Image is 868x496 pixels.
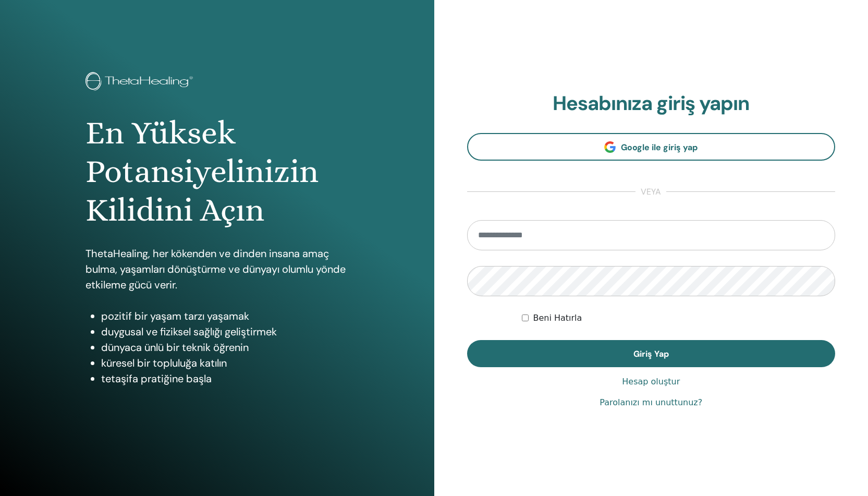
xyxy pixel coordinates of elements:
a: Parolanızı mı unuttunuz? [600,396,702,409]
a: Google ile giriş yap [467,133,836,161]
span: veya [635,186,666,198]
li: tetaşifa pratiğine başla [101,371,349,386]
li: dünyaca ünlü bir teknik öğrenin [101,340,349,355]
li: duygusal ve fiziksel sağlığı geliştirmek [101,324,349,340]
a: Hesap oluştur [622,376,680,388]
h1: En Yüksek Potansiyelinizin Kilidini Açın [85,114,349,230]
h2: Hesabınıza giriş yapın [467,92,836,116]
li: pozitif bir yaşam tarzı yaşamak [101,308,349,324]
button: Giriş Yap [467,340,836,367]
span: Giriş Yap [633,348,669,359]
div: Keep me authenticated indefinitely or until I manually logout [522,312,835,324]
span: Google ile giriş yap [621,142,698,153]
label: Beni Hatırla [533,312,582,324]
li: küresel bir topluluğa katılın [101,355,349,371]
p: ThetaHealing, her kökenden ve dinden insana amaç bulma, yaşamları dönüştürme ve dünyayı olumlu yö... [85,246,349,293]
